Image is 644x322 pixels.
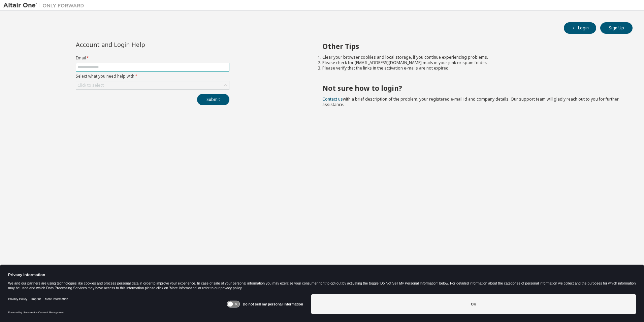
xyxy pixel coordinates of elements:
a: Contact us [322,96,343,102]
div: Click to select [77,83,104,88]
li: Clear your browser cookies and local storage, if you continue experiencing problems. [322,55,621,60]
button: Login [564,22,596,34]
h2: Not sure how to login? [322,84,621,92]
button: Sign Up [600,22,633,34]
label: Email [76,55,229,61]
div: Click to select [76,81,229,89]
h2: Other Tips [322,42,621,51]
button: Submit [197,94,229,105]
li: Please verify that the links in the activation e-mails are not expired. [322,65,621,71]
img: Altair One [3,2,88,9]
span: with a brief description of the problem, your registered e-mail id and company details. Our suppo... [322,96,619,107]
div: Account and Login Help [76,42,199,47]
li: Please check for [EMAIL_ADDRESS][DOMAIN_NAME] mails in your junk or spam folder. [322,60,621,65]
label: Select what you need help with [76,74,229,79]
